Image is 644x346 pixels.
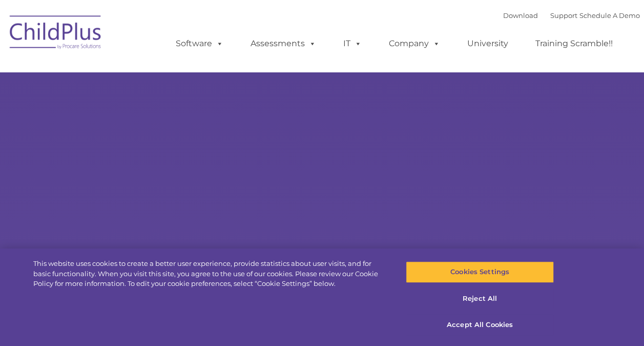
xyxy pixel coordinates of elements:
a: Schedule A Demo [579,11,640,20]
button: Cookies Settings [406,261,554,283]
img: ChildPlus by Procare Solutions [5,8,107,60]
button: Close [616,285,639,307]
a: University [457,33,518,54]
a: Support [550,11,577,20]
button: Accept All Cookies [406,314,554,336]
a: Company [379,33,450,54]
a: Software [165,33,234,54]
a: Assessments [240,33,326,54]
a: Download [503,11,538,20]
div: This website uses cookies to create a better user experience, provide statistics about user visit... [33,259,386,289]
font: | [503,11,640,20]
a: IT [333,33,372,54]
button: Reject All [406,288,554,310]
a: Training Scramble!! [525,33,623,54]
